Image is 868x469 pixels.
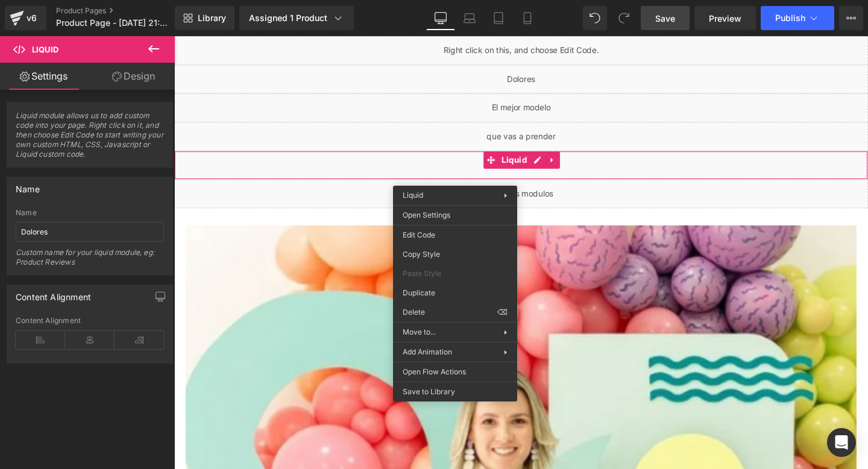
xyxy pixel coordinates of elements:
[403,210,508,221] span: Open Settings
[16,209,164,217] div: Name
[5,6,46,30] a: v6
[16,111,164,167] span: Liquid module allows us to add custom code into your page. Right click on it, and then choose Edi...
[403,327,504,338] span: Move to...
[56,18,172,28] span: Product Page - [DATE] 21:55:28
[389,121,405,139] a: Expand / Collapse
[403,288,508,298] span: Duplicate
[56,6,195,16] a: Product Pages
[709,12,741,25] span: Preview
[403,190,423,200] span: Liquid
[16,316,164,325] div: Content Alignment
[426,6,455,30] a: Desktop
[16,248,164,275] div: Custom name for your liquid module, eg: Product Reviews
[484,6,513,30] a: Tablet
[827,428,856,457] div: Open Intercom Messenger
[16,177,40,194] div: Name
[249,12,344,24] div: Assigned 1 Product
[175,6,234,30] a: New Library
[655,12,675,25] span: Save
[90,63,177,90] a: Design
[403,230,508,241] span: Edit Code
[513,6,542,30] a: Mobile
[16,285,91,302] div: Content Alignment
[198,13,226,24] span: Library
[612,6,636,30] button: Redo
[497,307,508,318] span: ⌫
[694,6,756,30] a: Preview
[403,347,504,357] span: Add Animation
[775,13,805,23] span: Publish
[403,307,497,318] span: Delete
[403,386,508,397] span: Save to Library
[32,45,58,54] span: Liquid
[839,6,863,30] button: More
[24,10,39,26] div: v6
[455,6,484,30] a: Laptop
[403,367,508,377] span: Open Flow Actions
[403,268,508,279] span: Paste Style
[403,249,508,260] span: Copy Style
[583,6,607,30] button: Undo
[341,121,374,139] span: Liquid
[761,6,834,30] button: Publish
